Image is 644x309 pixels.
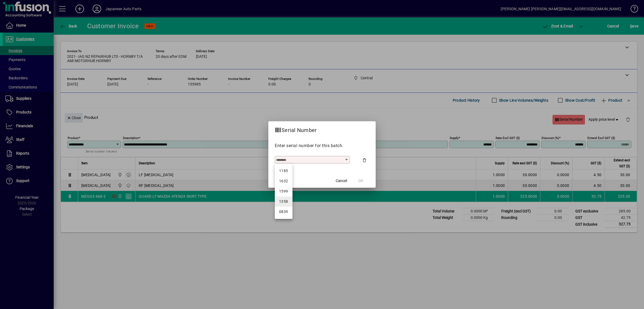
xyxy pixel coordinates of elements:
mat-option: 1599 [275,186,292,196]
mat-error: Required [276,164,346,169]
span: Cancel [336,178,347,184]
mat-option: 1358 [275,196,292,207]
mat-option: 1632 [275,176,292,186]
mat-option: 1185 [275,166,292,176]
p: Enter serial number for this batch. [275,143,369,149]
div: 1185 [279,168,288,174]
div: 1358 [279,199,288,204]
mat-option: 0839 [275,207,292,217]
div: 1599 [279,189,288,194]
button: Cancel [333,176,350,186]
div: 1632 [279,178,288,184]
div: 0839 [279,209,288,215]
h2: Serial Number [268,121,323,137]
